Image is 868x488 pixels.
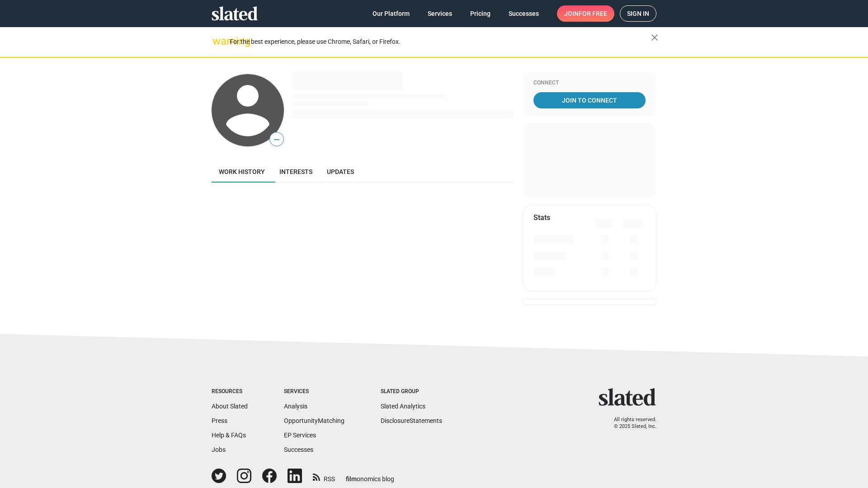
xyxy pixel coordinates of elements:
a: DisclosureStatements [381,417,442,424]
a: RSS [313,469,335,483]
a: EP Services [284,432,316,439]
span: Successes [509,5,539,22]
span: film [346,475,357,483]
span: — [270,134,283,145]
span: for free [579,5,607,22]
a: Interests [272,161,320,183]
span: Work history [219,168,265,175]
a: Analysis [284,403,307,410]
a: Joinfor free [557,5,614,22]
div: For the best experience, please use Chrome, Safari, or Firefox. [230,36,651,48]
a: Successes [284,446,313,453]
span: Our Platform [373,5,410,22]
a: Services [420,5,459,22]
a: Pricing [463,5,498,22]
div: Services [284,388,344,395]
a: Work history [212,161,272,183]
a: OpportunityMatching [284,417,344,424]
a: Press [212,417,227,424]
span: Join [564,5,607,22]
a: Help & FAQs [212,432,246,439]
a: Updates [320,161,361,183]
mat-card-title: Stats [533,213,550,222]
div: Slated Group [381,388,442,395]
div: Resources [212,388,248,395]
a: Our Platform [365,5,417,22]
a: Slated Analytics [381,403,425,410]
mat-icon: close [649,32,660,43]
p: All rights reserved. © 2025 Slated, Inc. [604,417,656,430]
mat-icon: warning [212,36,223,47]
span: Join To Connect [535,92,644,108]
a: Join To Connect [533,92,646,108]
span: Pricing [470,5,491,22]
span: Services [428,5,452,22]
a: Jobs [212,446,226,453]
span: Sign in [627,6,649,21]
a: Sign in [620,5,656,22]
a: Successes [501,5,546,22]
span: Updates [327,168,354,175]
a: filmonomics blog [346,468,394,483]
div: Connect [533,80,646,87]
a: About Slated [212,403,248,410]
span: Interests [279,168,312,175]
